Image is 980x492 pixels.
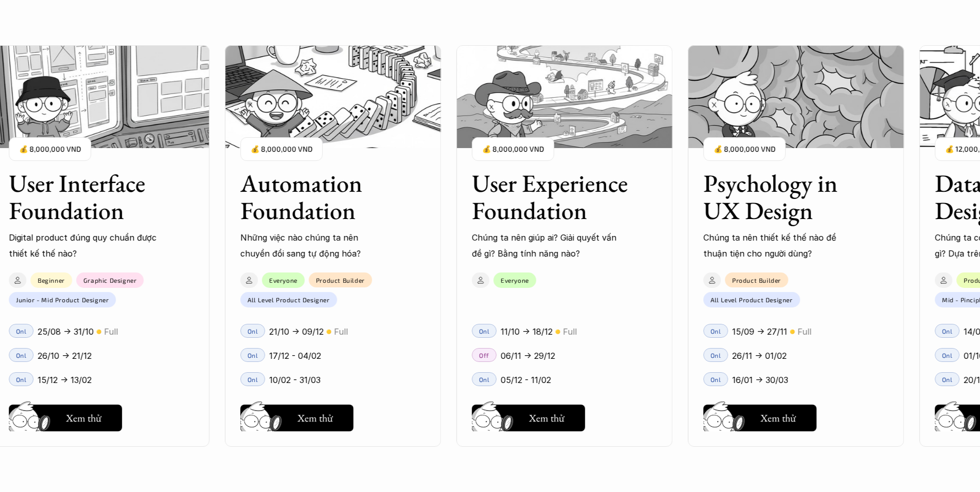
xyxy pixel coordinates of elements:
[703,170,863,224] h3: Psychology in UX Design
[472,400,585,431] a: Xem thử
[83,277,137,284] p: Graphic Designer
[9,405,122,431] button: Xem thử
[479,376,490,383] p: Onl
[240,405,353,431] button: Xem thử
[703,230,852,261] p: Chúng ta nên thiết kế thế nào để thuận tiện cho người dùng?
[479,327,490,335] p: Onl
[563,324,577,339] p: Full
[269,372,320,388] p: 10/02 - 31/03
[326,328,331,336] p: 🟡
[334,324,348,339] p: Full
[501,324,553,339] p: 11/10 -> 18/12
[710,352,721,359] p: Onl
[732,277,781,284] p: Product Builder
[269,277,297,284] p: Everyone
[790,328,795,336] p: 🟡
[472,405,585,431] button: Xem thử
[16,296,109,303] p: Junior - Mid Product Designer
[247,352,258,359] p: Onl
[240,400,353,431] a: Xem thử
[269,324,324,339] p: 21/10 -> 09/12
[247,296,330,303] p: All Level Product Designer
[247,376,258,383] p: Onl
[316,277,365,284] p: Product Builder
[472,230,621,261] p: Chúng ta nên giúp ai? Giải quyết vấn đề gì? Bằng tính năng nào?
[942,376,953,383] p: Onl
[710,376,721,383] p: Onl
[501,348,555,363] p: 06/11 -> 29/12
[472,170,631,224] h3: User Experience Foundation
[501,372,551,388] p: 05/12 - 11/02
[501,277,529,284] p: Everyone
[732,348,787,363] p: 26/11 -> 01/02
[714,142,775,156] p: 💰 8,000,000 VND
[482,142,544,156] p: 💰 8,000,000 VND
[529,411,564,425] h5: Xem thử
[9,400,122,431] a: Xem thử
[710,296,793,303] p: All Level Product Designer
[9,170,168,224] h3: User Interface Foundation
[240,230,389,261] p: Những việc nào chúng ta nên chuyển đổi sang tự động hóa?
[251,142,312,156] p: 💰 8,000,000 VND
[760,411,796,425] h5: Xem thử
[9,230,158,261] p: Digital product đúng quy chuẩn được thiết kế thế nào?
[297,411,333,425] h5: Xem thử
[732,372,788,388] p: 16/01 -> 30/03
[797,324,811,339] p: Full
[247,327,258,335] p: Onl
[942,352,953,359] p: Onl
[269,348,321,363] p: 17/12 - 04/02
[555,328,560,336] p: 🟡
[703,405,816,431] button: Xem thử
[479,352,489,359] p: Off
[703,400,816,431] a: Xem thử
[732,324,787,339] p: 15/09 -> 27/11
[240,170,400,224] h3: Automation Foundation
[942,327,953,335] p: Onl
[710,327,721,335] p: Onl
[104,324,118,339] p: Full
